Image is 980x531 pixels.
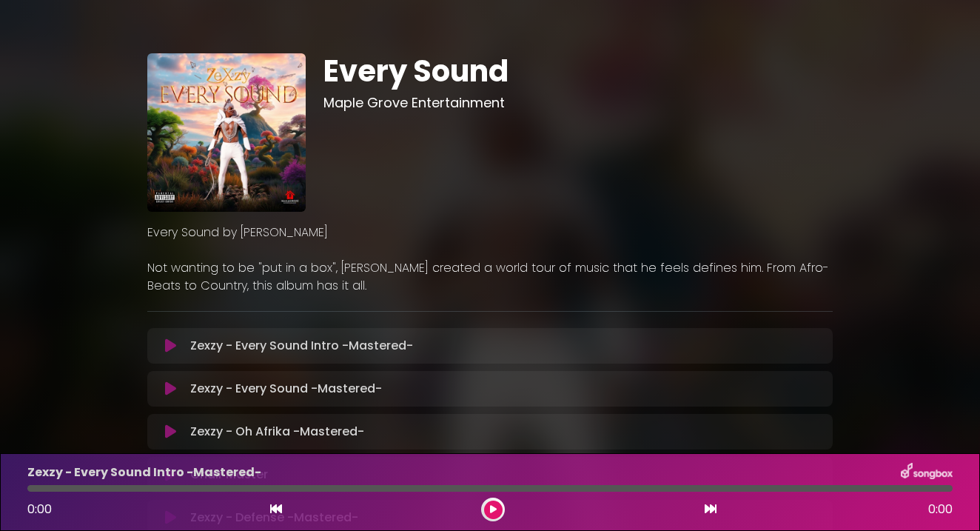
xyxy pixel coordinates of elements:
[147,53,306,212] img: qsDA4oxSDm9FuKBkJO6C
[190,380,382,398] p: Zexzy - Every Sound -Mastered-
[147,224,833,241] p: Every Sound by [PERSON_NAME]
[190,337,413,355] p: Zexzy - Every Sound Intro -Mastered-
[147,259,833,295] p: Not wanting to be "put in a box", [PERSON_NAME] created a world tour of music that he feels defin...
[323,53,833,89] h1: Every Sound
[27,464,261,481] p: Zexzy - Every Sound Intro -Mastered-
[901,463,953,482] img: songbox-logo-white.png
[190,423,364,441] p: Zexzy - Oh Afrika -Mastered-
[928,501,953,518] span: 0:00
[323,95,833,111] h3: Maple Grove Entertainment
[27,501,52,518] span: 0:00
